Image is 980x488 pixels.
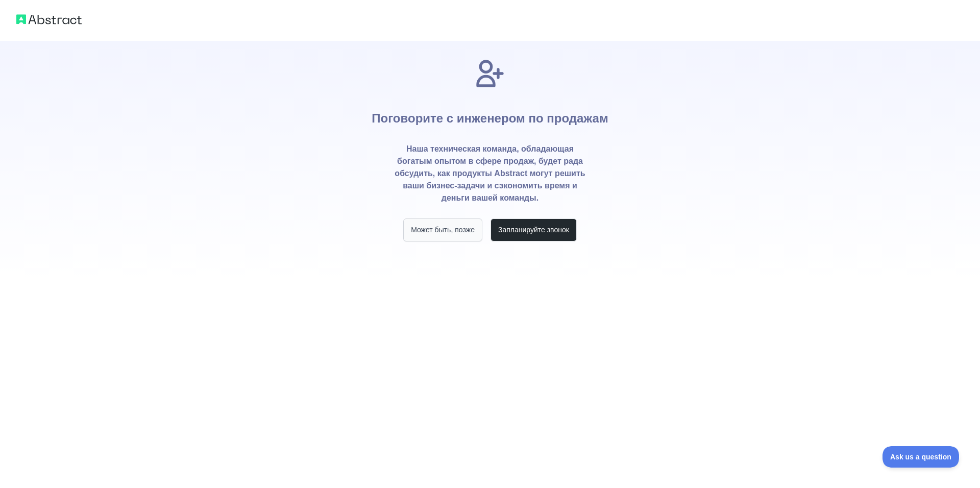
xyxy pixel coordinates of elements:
ya-tr-span: Поговорите с инженером по продажам [372,111,608,125]
button: Может быть, позже [403,218,482,241]
iframe: Переключить Службу Поддержки Клиентов [883,446,960,468]
ya-tr-span: Может быть, позже [411,225,475,235]
ya-tr-span: Наша техническая команда, обладающая богатым опытом в сфере продаж, будет рада обсудить, как прод... [392,143,588,204]
img: Абстрактный логотип [16,12,82,27]
ya-tr-span: Запланируйте звонок [498,225,569,235]
button: Запланируйте звонок [491,218,577,241]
